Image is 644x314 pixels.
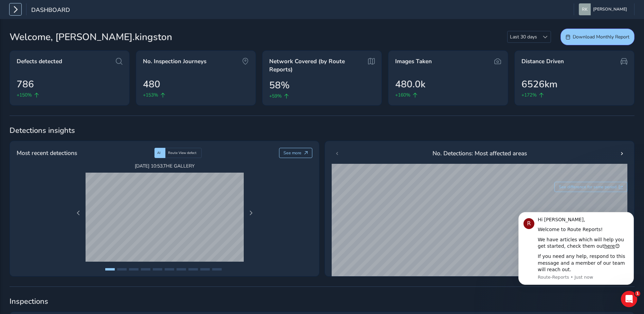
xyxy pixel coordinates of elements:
[269,57,365,73] span: Network Covered (by Route Reports)
[579,3,629,15] button: [PERSON_NAME]
[395,77,425,91] span: 480.0k
[74,208,83,218] button: Previous Page
[269,78,290,92] span: 58%
[143,57,206,66] span: No. Inspection Journeys
[188,268,198,271] button: Page 8
[508,31,539,42] span: Last 30 days
[177,268,186,271] button: Page 7
[554,182,628,192] button: See difference for same period
[433,149,527,158] span: No. Detections: Most affected areas
[593,3,627,15] span: [PERSON_NAME]
[86,163,244,169] span: [DATE] 10:53 , THE GALLERY
[31,6,70,15] span: Dashboard
[269,92,282,100] span: +59%
[157,151,161,155] span: AI
[129,268,139,271] button: Page 3
[200,268,210,271] button: Page 9
[279,148,313,158] button: See more
[17,77,34,91] span: 786
[521,91,537,99] span: +172%
[246,208,256,218] button: Next Page
[141,268,150,271] button: Page 4
[168,151,197,155] span: Route View defect
[283,150,301,156] span: See more
[105,268,115,271] button: Page 1
[10,125,634,136] span: Detections insights
[521,77,557,91] span: 6526km
[212,268,222,271] button: Page 10
[521,57,564,66] span: Distance Driven
[117,268,127,271] button: Page 2
[579,3,591,15] img: diamond-layout
[143,91,158,99] span: +153%
[10,30,172,44] span: Welcome, [PERSON_NAME].kingston
[395,91,410,99] span: +160%
[560,29,634,45] button: Download Monthly Report
[143,77,160,91] span: 480
[395,57,432,66] span: Images Taken
[621,291,637,307] iframe: Intercom live chat
[165,268,174,271] button: Page 6
[17,149,77,157] span: Most recent detections
[154,148,165,158] div: AI
[153,268,162,271] button: Page 5
[165,148,202,158] div: Route View defect
[17,91,32,99] span: +150%
[508,202,644,296] iframe: Intercom notifications message
[573,34,629,40] span: Download Monthly Report
[635,291,640,296] span: 1
[559,184,617,190] span: See difference for same period
[17,57,62,66] span: Defects detected
[10,296,634,307] span: Inspections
